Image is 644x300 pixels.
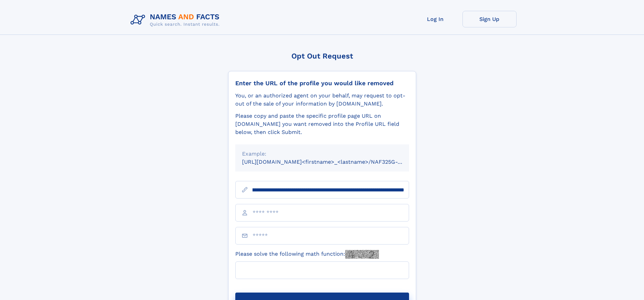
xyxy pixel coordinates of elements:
[408,11,462,27] a: Log In
[235,79,409,87] div: Enter the URL of the profile you would like removed
[128,11,225,29] img: Logo Names and Facts
[242,159,422,165] small: [URL][DOMAIN_NAME]<firstname>_<lastname>/NAF325G-xxxxxxxx
[235,250,379,259] label: Please solve the following math function:
[462,11,517,27] a: Sign Up
[242,150,402,158] div: Example:
[235,92,409,108] div: You, or an authorized agent on your behalf, may request to opt-out of the sale of your informatio...
[228,52,416,60] div: Opt Out Request
[235,112,409,136] div: Please copy and paste the specific profile page URL on [DOMAIN_NAME] you want removed into the Pr...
